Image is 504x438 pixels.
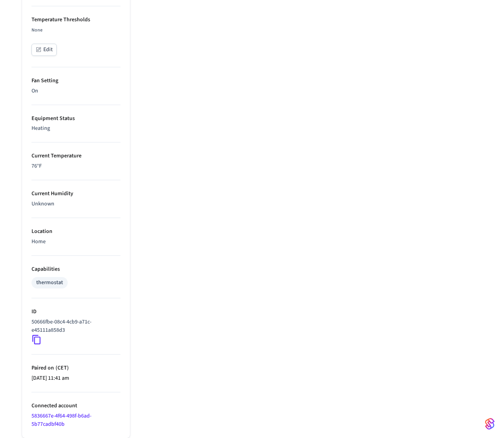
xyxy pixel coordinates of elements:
[31,27,43,33] span: None
[31,152,120,160] p: Current Temperature
[31,265,120,274] p: Capabilities
[31,412,91,428] a: 5836667e-4f64-498f-b6ad-5b77cadbf40b
[31,238,120,246] p: Home
[31,364,120,372] p: Paired on
[31,318,117,335] p: 50666fbe-08c4-4cb9-a71c-e45111a858d3
[31,124,120,133] p: Heating
[31,77,120,85] p: Fan Setting
[31,402,120,410] p: Connected account
[31,374,120,383] p: [DATE] 11:41 am
[31,308,120,316] p: ID
[31,16,120,24] p: Temperature Thresholds
[31,44,57,56] button: Edit
[36,279,63,287] div: thermostat
[31,190,120,198] p: Current Humidity
[31,162,120,170] p: 76°F
[54,364,69,372] span: ( CET )
[31,200,120,208] p: Unknown
[31,115,120,123] p: Equipment Status
[31,87,120,95] p: On
[485,418,495,430] img: SeamLogoGradient.69752ec5.svg
[31,227,120,236] p: Location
